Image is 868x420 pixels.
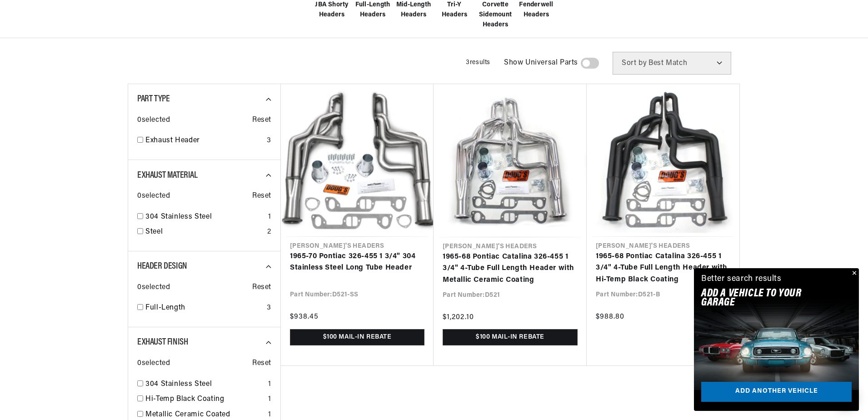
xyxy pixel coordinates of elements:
[137,358,170,370] span: 0 selected
[145,226,264,238] a: Steel
[252,358,271,370] span: Reset
[268,394,271,405] div: 1
[137,262,187,271] span: Header Design
[252,190,271,202] span: Reset
[267,135,271,147] div: 3
[701,289,829,308] h2: Add A VEHICLE to your garage
[268,379,271,390] div: 1
[701,273,782,286] div: Better search results
[137,282,170,294] span: 0 selected
[137,115,170,126] span: 0 selected
[596,251,730,286] a: 1965-68 Pontiac Catalina 326-455 1 3/4" 4-Tube Full Length Header with Hi-Temp Black Coating
[252,115,271,126] span: Reset
[622,60,647,67] span: Sort by
[145,211,264,223] a: 304 Stainless Steel
[252,282,271,294] span: Reset
[290,251,424,274] a: 1965-70 Pontiac 326-455 1 3/4" 304 Stainless Steel Long Tube Header
[504,57,578,69] span: Show Universal Parts
[137,338,188,347] span: Exhaust Finish
[145,302,263,314] a: Full-Length
[268,211,271,223] div: 1
[145,135,263,147] a: Exhaust Header
[443,251,578,286] a: 1965-68 Pontiac Catalina 326-455 1 3/4" 4-Tube Full Length Header with Metallic Ceramic Coating
[137,171,198,180] span: Exhaust Material
[267,302,271,314] div: 3
[613,52,731,75] select: Sort by
[466,59,490,66] span: 3 results
[848,268,859,279] button: Close
[145,379,264,390] a: 304 Stainless Steel
[137,95,170,104] span: Part Type
[145,394,264,405] a: Hi-Temp Black Coating
[137,190,170,202] span: 0 selected
[701,382,852,402] a: Add another vehicle
[267,226,271,238] div: 2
